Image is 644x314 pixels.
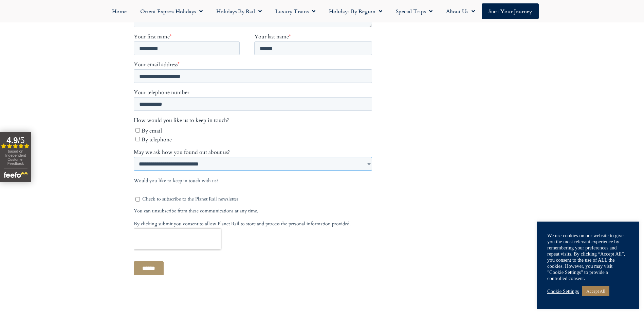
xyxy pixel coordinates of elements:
a: Luxury Trains [269,3,322,19]
a: Orient Express Holidays [133,3,209,19]
div: We use cookies on our website to give you the most relevant experience by remembering your prefer... [547,232,629,281]
a: Special Trips [389,3,439,19]
a: Cookie Settings [547,288,579,294]
nav: Menu [3,3,641,19]
a: Holidays by Region [322,3,389,19]
a: About Us [439,3,482,19]
a: Home [105,3,133,19]
a: Start your Journey [482,3,539,19]
a: Holidays by Rail [209,3,269,19]
a: Accept All [582,286,609,296]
